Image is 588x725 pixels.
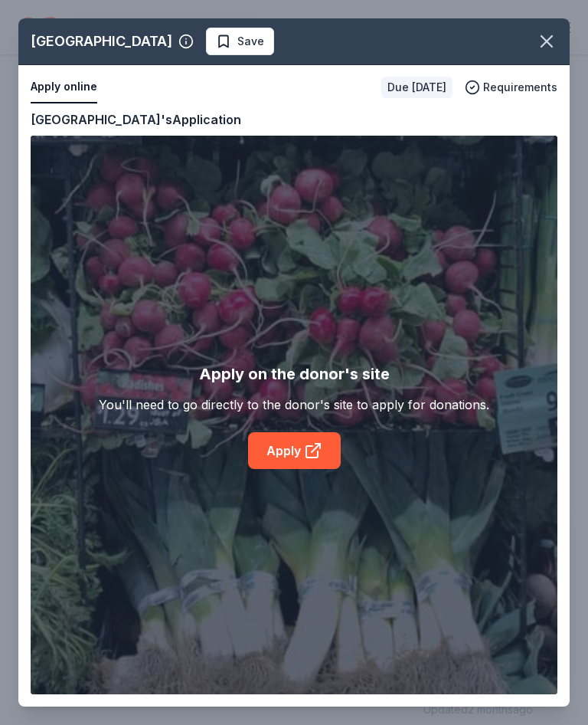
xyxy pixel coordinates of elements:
div: Apply on the donor's site [199,362,390,386]
div: [GEOGRAPHIC_DATA]'s Application [31,110,241,130]
span: Requirements [483,78,557,97]
button: Save [206,28,274,55]
a: Apply [248,432,341,469]
span: Save [237,32,264,51]
div: [GEOGRAPHIC_DATA] [31,29,172,54]
button: Requirements [465,78,557,97]
button: Apply online [31,71,97,103]
div: Due [DATE] [381,77,452,98]
div: You'll need to go directly to the donor's site to apply for donations. [99,395,489,414]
